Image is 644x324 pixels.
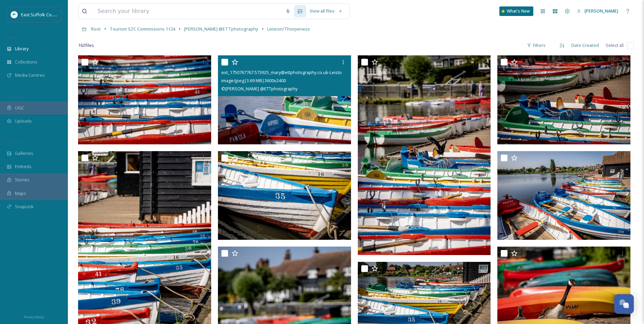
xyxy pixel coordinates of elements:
[11,11,18,18] img: ESC%20Logo.png
[78,42,94,49] span: 162 file s
[221,86,297,92] span: © [PERSON_NAME] @ETTphotography
[15,59,37,65] span: Collections
[15,177,30,183] span: Stories
[15,190,26,197] span: Maps
[15,118,32,124] span: Uploads
[218,55,351,144] img: ext_1750767767.573925_mary@ettphotography.co.uk-Leiston-Thorpeness-162.jpg
[78,55,211,144] img: ext_1750767768.428749_mary@ettphotography.co.uk-Leiston-Thorpeness-161.jpg
[606,42,624,49] span: Select all
[24,312,44,321] a: Privacy Policy
[523,39,549,52] div: Filters
[15,72,45,78] span: Media Centres
[497,151,630,240] img: ext_1750767703.538512_mary@ettphotography.co.uk-Leiston-Thorpeness-155.jpg
[358,55,491,255] img: ext_1750767766.50844_mary@ettphotography.co.uk-Leiston-Thorpeness-159.jpg
[184,25,258,33] a: [PERSON_NAME] @ETTphotography
[15,46,29,52] span: Library
[499,6,533,16] a: What's New
[15,163,32,170] span: Embeds
[94,4,282,19] input: Search your library
[110,26,175,32] span: Tourism SZC Commissions 1124
[15,105,24,111] span: UGC
[221,77,286,84] span: image/jpeg | 3.69 MB | 3600 x 2400
[24,315,44,319] span: Privacy Policy
[497,55,630,144] img: ext_1750767765.792745_mary@ettphotography.co.uk-Leiston-Thorpeness-160.jpg
[184,26,258,32] span: [PERSON_NAME] @ETTphotography
[21,11,61,18] span: East Suffolk Council
[91,25,101,33] a: Root
[221,69,387,75] span: ext_1750767767.573925_mary@ettphotography.co.uk-Leiston-Thorpeness-162.jpg
[7,35,19,40] span: MEDIA
[15,150,33,157] span: Galleries
[267,25,310,33] a: Leiston/Thorpeness
[614,294,634,314] button: Open Chat
[15,203,34,210] span: SnapLink
[568,39,602,52] div: Date Created
[7,94,21,99] span: COLLECT
[110,25,175,33] a: Tourism SZC Commissions 1124
[306,4,346,18] a: View all files
[573,4,622,18] a: [PERSON_NAME]
[585,8,618,14] span: [PERSON_NAME]
[218,151,351,240] img: ext_1750767715.600469_mary@ettphotography.co.uk-Leiston-Thorpeness-157.jpg
[267,26,310,32] span: Leiston/Thorpeness
[91,26,101,32] span: Root
[7,140,22,145] span: WIDGETS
